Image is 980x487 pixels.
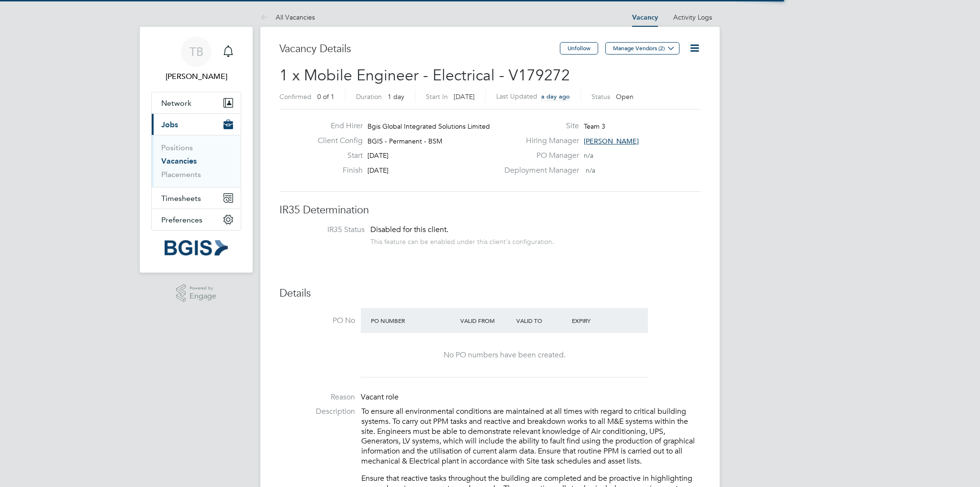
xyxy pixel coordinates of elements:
[560,42,598,55] button: Unfollow
[514,312,570,329] div: Valid To
[616,92,634,101] span: Open
[279,92,312,101] label: Confirmed
[152,92,241,113] button: Network
[151,240,241,255] a: Go to home page
[189,284,216,292] span: Powered by
[591,92,610,101] label: Status
[496,92,537,100] label: Last Updated
[152,114,241,135] button: Jobs
[189,45,203,58] span: TB
[367,122,490,131] span: Bgis Global Integrated Solutions Limited
[140,27,253,273] nav: Main navigation
[310,121,363,131] label: End Hirer
[279,203,701,217] h3: IR35 Determination
[370,350,638,360] div: No PO numbers have been created.
[569,312,625,329] div: Expiry
[310,166,363,176] label: Finish
[499,136,579,146] label: Hiring Manager
[161,156,197,166] a: Vacancies
[584,122,605,131] span: Team 3
[605,42,679,55] button: Manage Vendors (2)
[279,42,560,56] h3: Vacancy Details
[317,92,334,101] span: 0 of 1
[161,215,202,224] span: Preferences
[367,166,389,175] span: [DATE]
[458,312,514,329] div: Valid From
[673,13,712,22] a: Activity Logs
[367,151,389,160] span: [DATE]
[310,136,363,146] label: Client Config
[161,194,201,203] span: Timesheets
[499,121,579,131] label: Site
[151,36,241,82] a: TB[PERSON_NAME]
[161,170,201,179] a: Placements
[499,151,579,161] label: PO Manager
[370,235,554,246] div: This feature can be enabled under this client's configuration.
[279,287,701,300] h3: Details
[584,137,639,145] span: [PERSON_NAME]
[499,166,579,176] label: Deployment Manager
[426,92,448,101] label: Start In
[161,143,193,152] a: Positions
[152,135,241,187] div: Jobs
[586,166,595,175] span: n/a
[356,92,382,101] label: Duration
[361,407,701,466] p: To ensure all environmental conditions are maintained at all times with regard to critical buildi...
[279,407,355,417] label: Description
[176,284,217,302] a: Powered byEngage
[310,151,363,161] label: Start
[151,71,241,82] span: Toby Bavester
[189,292,216,300] span: Engage
[165,240,228,255] img: bgis-logo-retina.png
[584,151,593,160] span: n/a
[541,92,570,100] span: a day ago
[260,13,315,22] a: All Vacancies
[368,312,458,329] div: PO Number
[152,188,241,209] button: Timesheets
[370,225,448,234] span: Disabled for this client.
[152,209,241,230] button: Preferences
[161,99,191,108] span: Network
[279,316,355,326] label: PO No
[161,120,178,129] span: Jobs
[279,66,570,85] span: 1 x Mobile Engineer - Electrical - V179272
[454,92,475,101] span: [DATE]
[388,92,404,101] span: 1 day
[367,137,442,145] span: BGIS - Permanent - BSM
[361,392,399,402] span: Vacant role
[289,225,365,235] label: IR35 Status
[632,13,658,22] a: Vacancy
[279,392,355,402] label: Reason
